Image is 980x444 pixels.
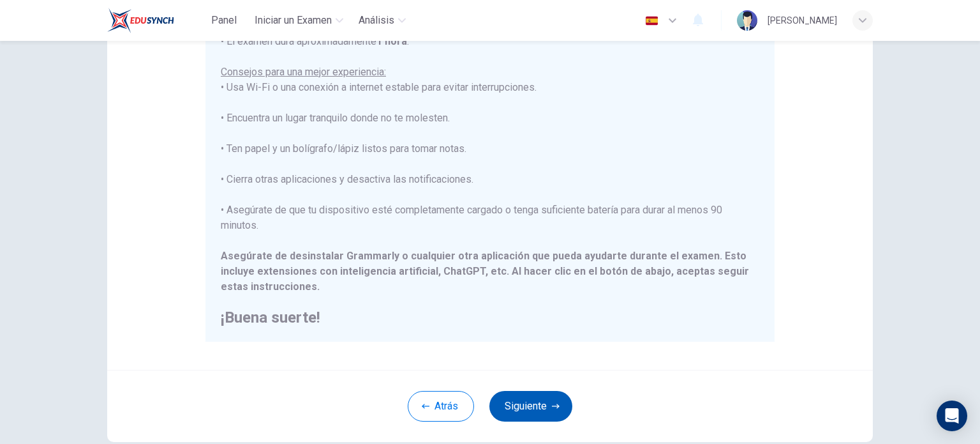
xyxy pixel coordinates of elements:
[768,13,837,28] div: [PERSON_NAME]
[937,401,967,431] div: Open Intercom Messenger
[644,16,660,26] img: es
[204,9,244,32] button: Panel
[221,250,746,277] b: Asegúrate de desinstalar Grammarly o cualquier otra aplicación que pueda ayudarte durante el exam...
[359,13,394,28] span: Análisis
[489,391,572,422] button: Siguiente
[737,10,757,31] img: Profile picture
[221,310,759,325] h2: ¡Buena suerte!
[221,66,386,78] u: Consejos para una mejor experiencia:
[376,35,407,47] b: 1 hora
[107,8,174,33] img: EduSynch logo
[211,13,237,28] span: Panel
[255,13,332,28] span: Iniciar un Examen
[353,9,411,32] button: Análisis
[249,9,348,32] button: Iniciar un Examen
[107,8,204,33] a: EduSynch logo
[408,391,474,422] button: Atrás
